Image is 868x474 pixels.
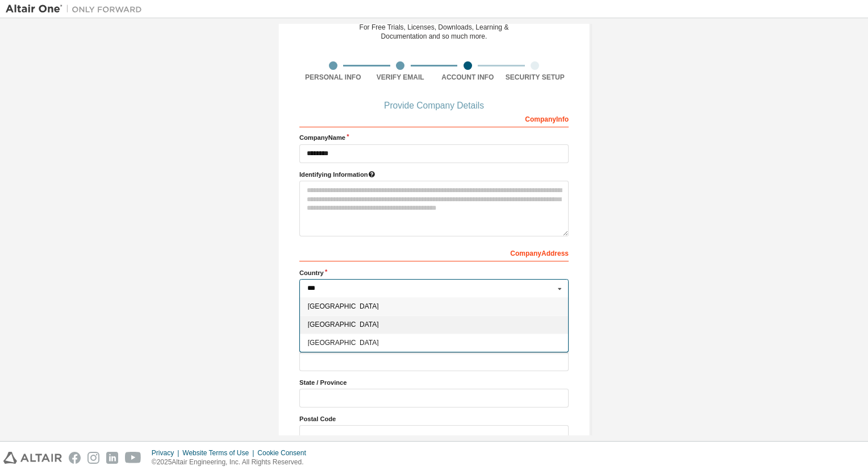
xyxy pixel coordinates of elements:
[299,414,569,423] label: Postal Code
[308,321,561,328] span: [GEOGRAPHIC_DATA]
[367,73,435,82] div: Verify Email
[299,378,569,387] label: State / Province
[152,458,313,467] p: © 2025 Altair Engineering, Inc. All Rights Reserved.
[3,452,62,464] img: altair_logo.svg
[106,452,118,464] img: linkedin.svg
[360,23,509,41] div: For Free Trials, Licenses, Downloads, Learning & Documentation and so much more.
[182,448,257,458] div: Website Terms of Use
[125,452,141,464] img: youtube.svg
[299,133,569,142] label: Company Name
[299,243,569,261] div: Company Address
[69,452,81,464] img: facebook.svg
[308,303,561,310] span: [GEOGRAPHIC_DATA]
[152,448,182,458] div: Privacy
[299,170,569,179] label: Please provide any information that will help our support team identify your company. Email and n...
[299,102,569,109] div: Provide Company Details
[299,109,569,127] div: Company Info
[299,73,367,82] div: Personal Info
[308,339,561,346] span: [GEOGRAPHIC_DATA]
[299,268,569,277] label: Country
[6,3,148,15] img: Altair One
[434,73,502,82] div: Account Info
[87,452,99,464] img: instagram.svg
[502,73,569,82] div: Security Setup
[257,448,312,458] div: Cookie Consent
